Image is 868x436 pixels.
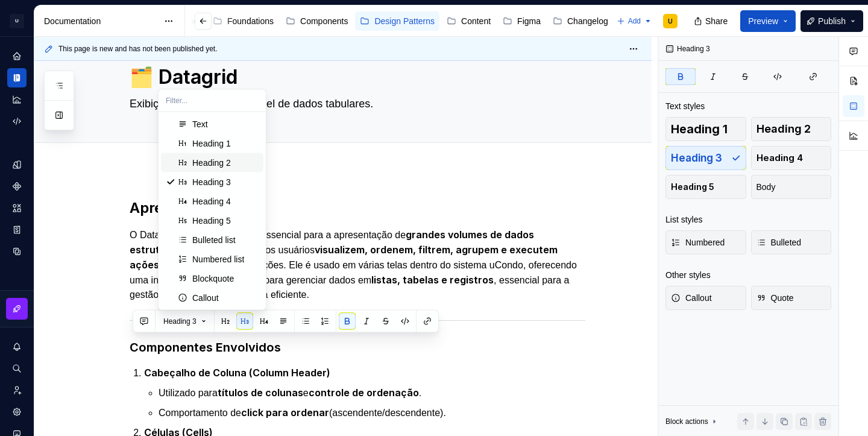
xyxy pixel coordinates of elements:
[192,273,234,285] div: Blockquote
[705,15,728,27] span: Share
[548,11,613,31] a: Changelog
[374,15,435,27] div: Design Patterns
[498,11,546,31] a: Figma
[130,340,281,355] strong: Componentes Envolvidos
[7,46,27,66] a: Home
[442,11,495,31] a: Content
[130,244,560,271] strong: visualizem, ordenem, filtrem, agrupem e executem ações
[159,405,585,420] p: Comportamento de (ascendente/descendente).
[192,157,231,169] div: Heading 2
[7,381,27,400] a: Invite team
[192,137,231,150] div: Heading 1
[192,176,231,188] div: Heading 3
[628,16,641,26] span: Add
[159,385,585,400] p: Utilizado para e .
[192,292,219,304] div: Callout
[800,10,863,32] button: Publish
[192,253,244,265] div: Numbered list
[7,359,27,378] button: Search ⌘K
[517,15,541,27] div: Figma
[665,117,746,141] button: Heading 1
[751,286,832,310] button: Quote
[159,90,266,112] input: Filter...
[10,14,24,28] div: U
[668,16,673,26] div: U
[192,195,231,207] div: Heading 4
[613,13,656,30] button: Add
[751,117,832,141] button: Heading 2
[671,181,714,193] span: Heading 5
[665,175,746,199] button: Heading 5
[756,123,811,135] span: Heading 2
[227,15,274,27] div: Foundations
[7,155,27,174] a: Design tokens
[44,15,158,27] div: Documentation
[158,313,212,330] button: Heading 3
[665,269,711,281] div: Other styles
[818,15,846,27] span: Publish
[58,44,218,54] span: This page is new and has not been published yet.
[7,112,27,131] a: Code automation
[192,234,236,246] div: Bulleted list
[309,387,419,399] strong: controle de ordenação
[7,337,27,356] button: Notifications
[7,68,27,87] a: Documentation
[7,177,27,196] div: Components
[751,230,832,254] button: Bulleted
[130,227,585,302] p: O DataGrid é um componente essencial para a apresentação de , permitindo que os usuários diretame...
[756,292,794,304] span: Quote
[208,11,278,31] a: Foundations
[665,417,708,426] div: Block actions
[144,367,330,379] strong: Cabeçalho de Coluna (Column Header)
[756,236,802,248] span: Bulleted
[281,11,353,31] a: Components
[144,9,562,33] div: Page tree
[671,123,728,135] span: Heading 1
[688,10,735,32] button: Share
[163,317,197,326] span: Heading 3
[159,112,266,310] div: Filter...
[748,15,778,27] span: Preview
[751,175,832,199] button: Body
[671,236,725,248] span: Numbered
[127,94,583,113] textarea: Exibição interativa e escalável de dados tabulares.
[671,292,712,304] span: Callout
[665,413,719,430] div: Block actions
[7,90,27,109] a: Analytics
[355,11,439,31] a: Design Patterns
[371,274,494,286] strong: listas, tabelas e registros
[756,181,776,193] span: Body
[665,230,746,254] button: Numbered
[7,220,27,239] a: Storybook stories
[461,15,491,27] div: Content
[756,152,803,164] span: Heading 4
[241,406,329,419] strong: click para ordenar
[192,215,231,227] div: Heading 5
[192,118,208,130] div: Text
[7,402,27,422] a: Settings
[7,198,27,218] a: Assets
[665,100,705,112] div: Text styles
[300,15,348,27] div: Components
[7,242,27,261] a: Data sources
[218,387,303,399] strong: títulos de colunas
[130,198,585,218] h2: Apresentação
[2,8,31,34] button: U
[567,15,608,27] div: Changelog
[127,63,583,92] textarea: 🗂️ Datagrid
[751,146,832,170] button: Heading 4
[740,10,796,32] button: Preview
[665,286,746,310] button: Callout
